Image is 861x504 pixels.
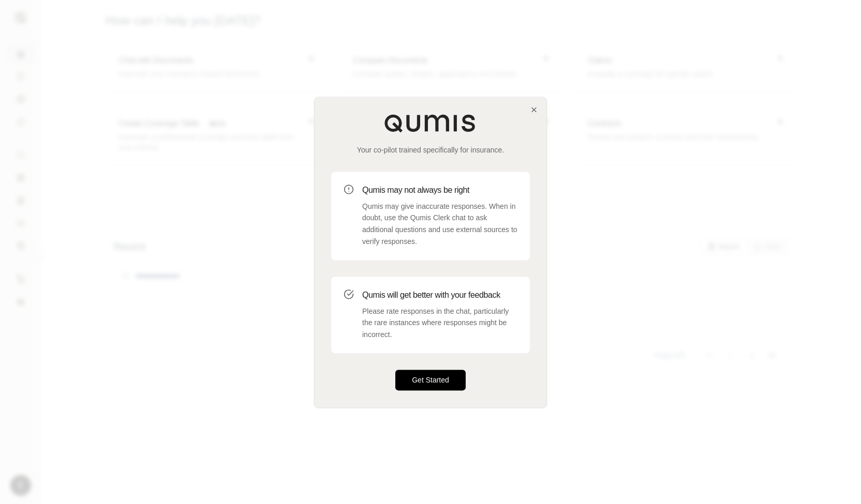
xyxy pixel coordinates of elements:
[362,201,517,248] p: Qumis may give inaccurate responses. When in doubt, use the Qumis Clerk chat to ask additional qu...
[395,370,466,390] button: Get Started
[331,145,530,155] p: Your co-pilot trained specifically for insurance.
[362,184,517,196] h3: Qumis may not always be right
[362,306,517,341] p: Please rate responses in the chat, particularly the rare instances where responses might be incor...
[362,289,517,301] h3: Qumis will get better with your feedback
[384,114,477,132] img: Qumis Logo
